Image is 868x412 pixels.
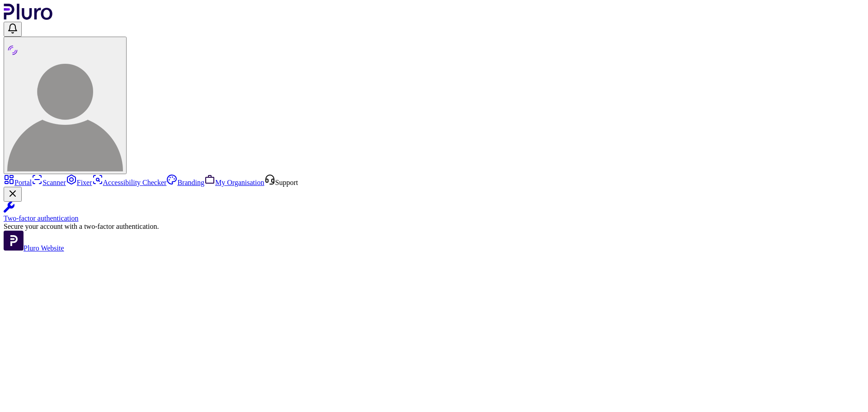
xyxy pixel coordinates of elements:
a: Two-factor authentication [4,202,864,223]
a: Logo [4,14,53,21]
button: Open notifications, you have undefined new notifications [4,22,22,37]
a: Branding [166,179,204,186]
a: Open Pluro Website [4,244,64,252]
button: Close Two-factor authentication notification [4,187,22,202]
aside: Sidebar menu [4,174,864,252]
a: Scanner [32,179,66,186]
img: pluro Demo [7,56,123,171]
a: Portal [4,179,32,186]
div: Secure your account with a two-factor authentication. [4,223,864,231]
a: My Organisation [204,179,264,186]
a: Open Support screen [264,179,298,186]
div: Two-factor authentication [4,214,864,223]
a: Fixer [66,179,92,186]
a: Accessibility Checker [92,179,167,186]
button: pluro Demo [4,37,127,174]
